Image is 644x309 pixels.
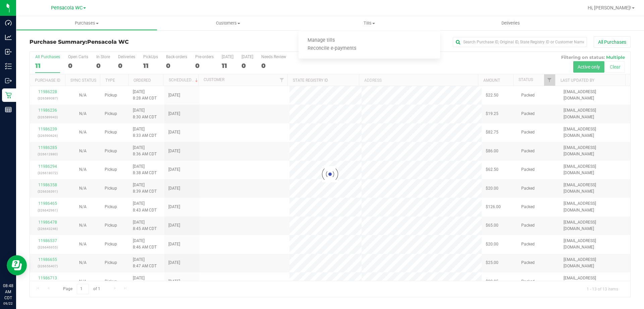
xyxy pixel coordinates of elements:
[51,5,83,11] span: Pensacola WC
[7,255,27,275] iframe: Resource center
[5,77,12,84] inline-svg: Outbound
[492,20,529,26] span: Deliveries
[440,16,581,30] a: Deliveries
[5,92,12,99] inline-svg: Retail
[5,48,12,55] inline-svg: Inbound
[588,5,631,10] span: Hi, [PERSON_NAME]!
[158,20,298,26] span: Customers
[16,16,157,30] a: Purchases
[3,301,13,306] p: 09/22
[30,39,230,45] h3: Purchase Summary:
[299,20,440,26] span: Tills
[5,63,12,70] inline-svg: Inventory
[3,283,13,301] p: 08:48 AM CDT
[157,16,299,30] a: Customers
[299,16,440,30] a: Tills Manage tills Reconcile e-payments
[5,20,12,26] inline-svg: Dashboard
[5,34,12,41] inline-svg: Analytics
[453,37,587,47] input: Search Purchase ID, Original ID, State Registry ID or Customer Name...
[5,106,12,113] inline-svg: Reports
[299,46,365,51] span: Reconcile e-payments
[16,20,157,26] span: Purchases
[299,38,344,43] span: Manage tills
[87,39,129,45] span: Pensacola WC
[594,36,631,48] button: All Purchases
